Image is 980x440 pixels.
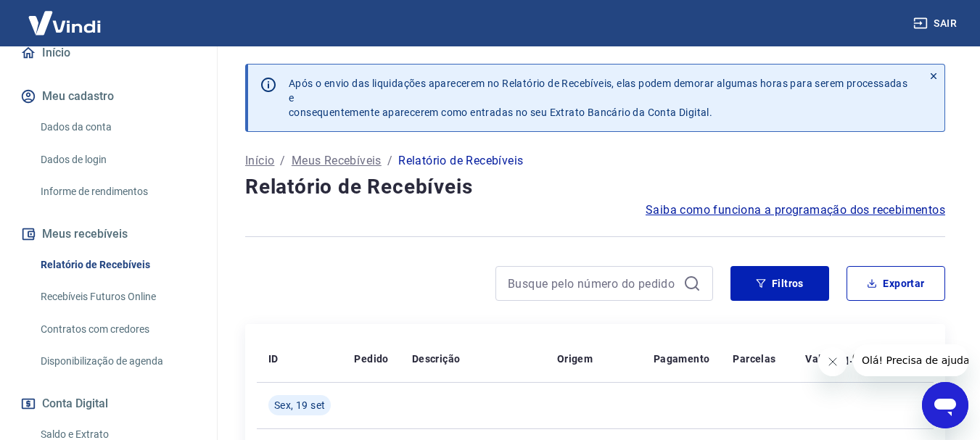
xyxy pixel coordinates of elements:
a: Saiba como funciona a programação dos recebimentos [646,202,945,219]
p: / [280,152,285,170]
a: Dados de login [35,145,199,175]
a: Início [245,152,274,170]
button: Meus recebíveis [17,218,199,250]
span: Sex, 19 set [274,398,325,412]
p: Parcelas [733,352,775,366]
iframe: Fechar mensagem [818,347,847,376]
iframe: Mensagem da empresa [853,344,968,376]
span: Olá! Precisa de ajuda? [9,10,122,22]
p: Pagamento [654,352,710,366]
p: Após o envio das liquidações aparecerem no Relatório de Recebíveis, elas podem demorar algumas ho... [289,76,911,120]
a: Informe de rendimentos [35,177,199,207]
button: Exportar [847,266,945,301]
h4: Relatório de Recebíveis [245,173,945,202]
p: Relatório de Recebíveis [398,152,523,170]
a: Contratos com credores [35,315,199,344]
a: Dados da conta [35,112,199,142]
p: Valor Líq. [805,352,852,366]
a: Relatório de Recebíveis [35,250,199,280]
a: Início [17,37,199,69]
button: Sair [910,10,963,37]
a: Meus Recebíveis [292,152,382,170]
p: Pedido [354,352,388,366]
button: Filtros [730,266,829,301]
button: Meu cadastro [17,80,199,112]
img: Vindi [17,1,112,45]
a: Recebíveis Futuros Online [35,282,199,312]
p: Descrição [412,352,461,366]
iframe: Botão para abrir a janela de mensagens [922,382,968,428]
button: Conta Digital [17,388,199,420]
p: Origem [557,352,593,366]
input: Busque pelo número do pedido [508,273,678,294]
a: Disponibilização de agenda [35,346,199,376]
p: / [387,152,392,170]
p: ID [268,352,279,366]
